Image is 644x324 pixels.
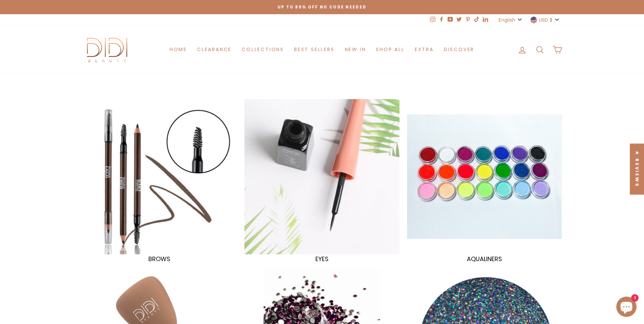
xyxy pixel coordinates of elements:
a: Collections [237,43,289,56]
span: AQUALINERS [467,255,502,263]
a: Shop All [371,43,409,56]
span: USD $ [539,16,553,24]
a: Extra [410,43,439,56]
span: English [499,16,515,24]
button: English [497,14,525,25]
a: Home [165,43,192,56]
a: BROWS [82,99,237,262]
inbox-online-store-chat: Shopify online store chat [614,297,639,319]
a: AQUALINERS [407,99,562,262]
img: Didi Beauty Co. [82,36,133,64]
div: Click to open Judge.me floating reviews tab [630,144,644,195]
ul: Primary [165,43,479,56]
span: EYES [315,255,329,263]
a: Discover [439,43,479,56]
span: BROWS [148,255,170,263]
a: Best Sellers [289,43,340,56]
span: Up to 85% off NO CODE NEEDED [278,4,367,10]
a: New in [340,43,371,56]
button: USD $ [528,14,562,25]
a: EYES [244,99,400,262]
a: Clearance [192,43,237,56]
